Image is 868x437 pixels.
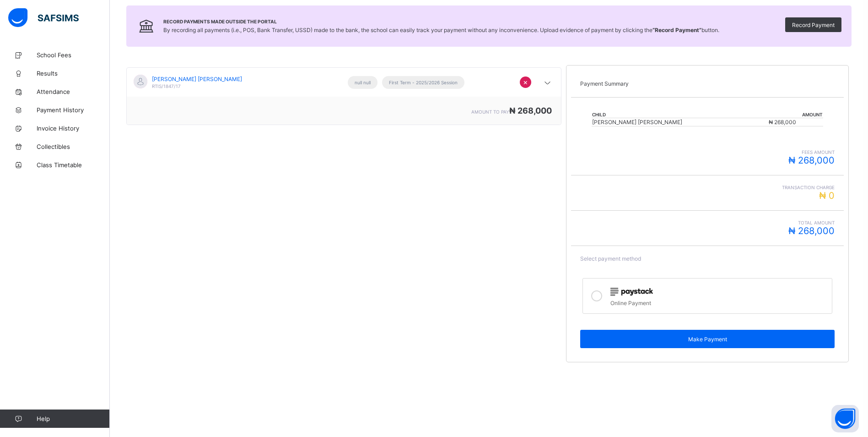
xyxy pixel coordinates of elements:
[37,51,110,59] span: School Fees
[580,80,835,87] p: Payment Summary
[163,19,719,24] span: Record Payments Made Outside the Portal
[126,67,561,125] div: [object Object]
[37,70,110,77] span: Results
[152,76,242,82] span: [PERSON_NAME] [PERSON_NAME]
[542,78,553,87] i: arrow
[8,8,79,27] img: safsims
[587,336,828,343] span: Make Payment
[37,88,110,95] span: Attendance
[769,119,796,126] span: ₦ 268,000
[788,225,835,236] span: ₦ 268,000
[580,149,835,155] span: fees amount
[610,288,653,296] img: paystack.0b99254114f7d5403c0525f3550acd03.svg
[37,106,110,114] span: Payment History
[37,125,110,132] span: Invoice History
[831,405,859,432] button: Open asap
[580,220,835,225] span: Total Amount
[592,111,768,118] th: Child
[792,22,835,28] span: Record Payment
[788,155,835,166] span: ₦ 268,000
[37,161,110,169] span: Class Timetable
[509,106,552,115] span: ₦ 268,000
[37,143,110,150] span: Collectibles
[580,185,835,190] span: Transaction charge
[610,297,827,306] div: Online Payment
[523,77,528,87] span: ×
[355,80,371,85] span: null null
[580,255,641,262] span: Select payment method
[819,190,835,201] span: ₦ 0
[652,27,701,33] b: “Record Payment”
[163,27,719,33] span: By recording all payments (i.e., POS, Bank Transfer, USSD) made to the bank, the school can easil...
[768,111,823,118] th: Amount
[389,80,458,85] span: First Term - 2025/2026 Session
[152,83,181,89] span: RTIS/1847/17
[37,415,109,422] span: Help
[592,118,768,126] td: [PERSON_NAME] [PERSON_NAME]
[471,109,509,115] span: amount to pay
